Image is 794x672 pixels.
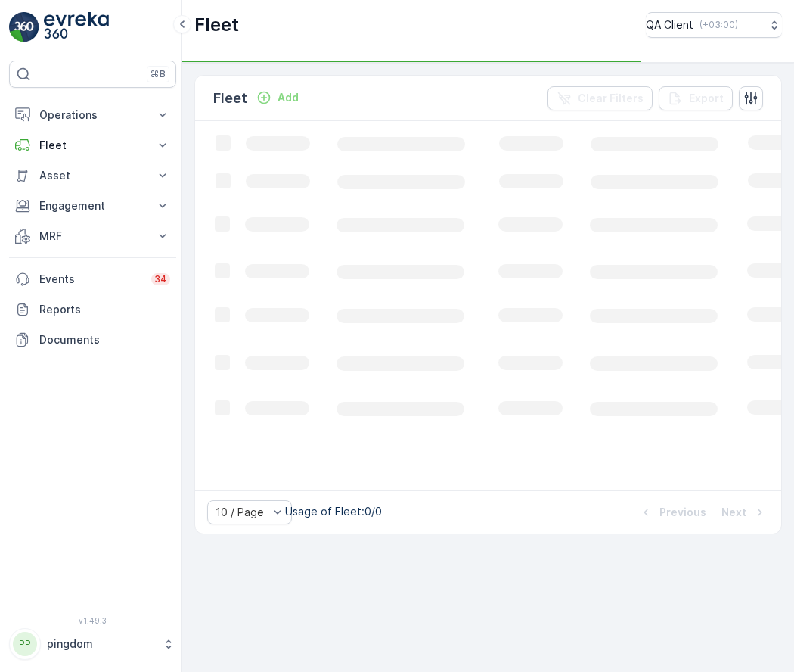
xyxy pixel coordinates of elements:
[637,503,708,521] button: Previous
[47,636,155,652] p: pingdom
[689,91,724,106] p: Export
[213,88,247,109] p: Fleet
[9,294,176,325] a: Reports
[547,86,653,110] button: Clear Filters
[9,616,176,625] span: v 1.49.3
[39,302,170,317] p: Reports
[44,12,109,42] img: logo_light-DOdMpM7g.png
[720,503,769,521] button: Next
[646,12,782,38] button: QA Client(+03:00)
[39,272,142,287] p: Events
[699,19,738,31] p: ( +03:00 )
[9,100,176,130] button: Operations
[9,160,176,191] button: Asset
[39,198,146,213] p: Engagement
[646,17,693,33] p: QA Client
[9,264,176,294] a: Events34
[721,505,746,520] p: Next
[9,221,176,251] button: MRF
[9,130,176,160] button: Fleet
[39,107,146,123] p: Operations
[39,138,146,153] p: Fleet
[659,86,733,110] button: Export
[659,505,706,520] p: Previous
[9,325,176,355] a: Documents
[9,628,176,660] button: PPpingdom
[39,229,146,244] p: MRF
[578,91,644,106] p: Clear Filters
[150,68,166,80] p: ⌘B
[194,13,239,37] p: Fleet
[250,89,305,107] button: Add
[9,12,39,42] img: logo
[39,332,170,347] p: Documents
[39,168,146,183] p: Asset
[13,632,37,656] div: PP
[278,90,299,105] p: Add
[154,273,167,285] p: 34
[9,191,176,221] button: Engagement
[285,504,382,519] p: Usage of Fleet : 0/0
